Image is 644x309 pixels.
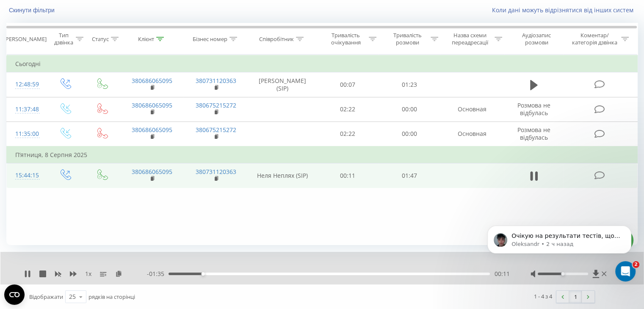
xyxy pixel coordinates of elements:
div: 15:44:15 [15,167,38,184]
button: Open CMP widget [4,284,25,305]
td: 02:22 [317,121,379,146]
div: [PERSON_NAME] [4,36,47,43]
div: Статус [92,36,109,43]
td: 00:00 [379,121,440,146]
span: Розмова не відбулась [517,126,550,141]
a: 1 [569,291,582,303]
div: Клієнт [138,36,154,43]
a: 380675215272 [196,101,236,109]
span: 1 x [85,270,91,278]
div: Тип дзвінка [53,32,73,46]
div: Коментар/категорія дзвінка [569,32,619,46]
td: 00:07 [317,72,379,97]
div: Назва схеми переадресації [448,32,492,46]
td: 01:47 [379,163,440,188]
td: [PERSON_NAME] (SIP) [248,72,317,97]
iframe: Intercom live chat [615,261,636,281]
td: П’ятниця, 8 Серпня 2025 [7,146,638,163]
td: 00:11 [317,163,379,188]
td: 02:22 [317,97,379,121]
a: 380731120363 [196,77,236,85]
div: Accessibility label [202,272,205,276]
td: Основная [440,121,504,146]
td: Основная [440,97,504,121]
button: Скинути фільтри [6,6,59,14]
a: 380686065095 [132,77,172,85]
a: 380686065095 [132,168,172,176]
span: - 01:35 [147,270,169,278]
td: 00:00 [379,97,440,121]
a: 380675215272 [196,126,236,134]
div: 1 - 4 з 4 [534,292,552,301]
td: 01:23 [379,72,440,97]
a: 380686065095 [132,101,172,109]
td: Сьогодні [7,55,638,72]
iframe: Intercom notifications сообщение [475,208,644,286]
span: Відображати [29,293,63,301]
a: 380686065095 [132,126,172,134]
span: Розмова не відбулась [517,101,550,117]
div: Бізнес номер [193,36,227,43]
div: Тривалість розмови [386,32,428,46]
div: 25 [69,292,76,301]
td: Неля Неплях (SIP) [248,163,317,188]
div: Аудіозапис розмови [512,32,561,46]
a: 380731120363 [196,168,236,176]
a: Коли дані можуть відрізнятися вiд інших систем [492,6,638,14]
div: Співробітник [259,36,294,43]
div: 11:35:00 [15,126,38,142]
div: 12:48:59 [15,76,38,93]
div: Тривалість очікування [325,32,367,46]
span: рядків на сторінці [88,293,135,301]
span: 2 [633,261,639,268]
div: 11:37:48 [15,101,38,118]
